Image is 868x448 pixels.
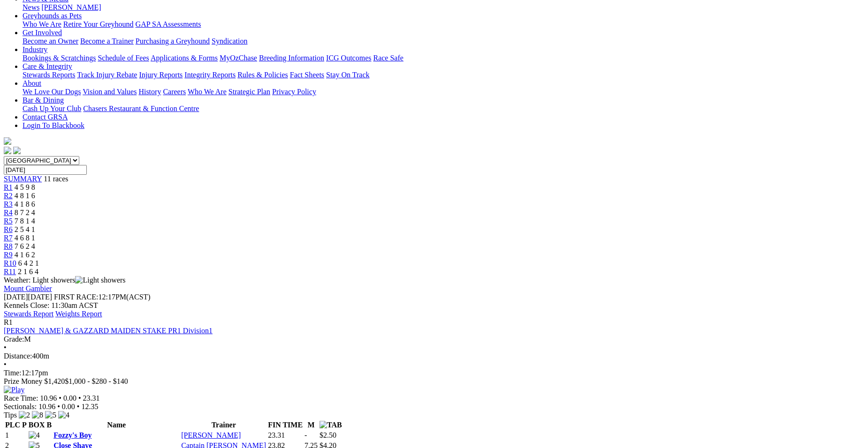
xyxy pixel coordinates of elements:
[4,352,32,360] span: Distance:
[4,352,864,360] div: 400m
[15,242,35,250] span: 7 6 2 4
[259,54,324,62] a: Breeding Information
[23,113,68,121] a: Contact GRSA
[4,147,11,154] img: facebook.svg
[4,403,37,411] span: Sectionals:
[23,37,864,45] div: Get Involved
[4,251,13,259] a: R9
[4,175,42,183] a: SUMMARY
[78,394,81,402] span: •
[77,403,80,411] span: •
[4,369,22,377] span: Time:
[23,20,61,28] a: Who We Are
[4,327,213,335] a: [PERSON_NAME] & GAZZARD MAIDEN STAKE PR1 Division1
[5,431,27,440] td: 1
[4,242,13,250] span: R8
[4,301,864,310] div: Kennels Close: 11:30am ACST
[326,54,371,62] a: ICG Outcomes
[53,420,180,430] th: Name
[18,268,38,276] span: 2 1 6 4
[15,251,35,259] span: 4 1 6 2
[139,71,183,79] a: Injury Reports
[15,209,35,217] span: 8 7 2 4
[305,431,307,439] text: -
[4,225,13,233] span: R6
[15,183,35,191] span: 4 5 9 8
[4,343,7,351] span: •
[59,394,61,402] span: •
[23,54,96,62] a: Bookings & Scratchings
[138,88,161,96] a: History
[4,293,52,301] span: [DATE]
[23,96,64,104] a: Bar & Dining
[267,420,303,430] th: FIN TIME
[63,394,76,402] span: 0.00
[23,12,82,20] a: Greyhounds as Pets
[22,421,27,429] span: P
[54,293,98,301] span: FIRST RACE:
[98,54,149,62] a: Schedule of Fees
[304,420,318,430] th: M
[184,71,236,79] a: Integrity Reports
[23,20,864,29] div: Greyhounds as Pets
[23,3,864,12] div: News & Media
[212,37,247,45] a: Syndication
[44,175,68,183] span: 11 races
[220,54,257,62] a: MyOzChase
[29,421,45,429] span: BOX
[272,88,316,96] a: Privacy Policy
[23,88,81,96] a: We Love Our Dogs
[81,403,98,411] span: 12.35
[23,71,75,79] a: Stewards Reports
[373,54,403,62] a: Race Safe
[4,137,11,145] img: logo-grsa-white.png
[19,411,30,419] img: 2
[23,105,81,112] a: Cash Up Your Club
[45,411,56,419] img: 5
[4,293,28,301] span: [DATE]
[23,79,41,87] a: About
[62,403,75,411] span: 0.00
[83,88,137,96] a: Vision and Values
[237,71,288,79] a: Rules & Policies
[65,377,128,385] span: $1,000 - $280 - $140
[4,394,38,402] span: Race Time:
[267,431,303,440] td: 23.31
[4,165,87,175] input: Select date
[4,234,13,242] a: R7
[290,71,324,79] a: Fact Sheets
[15,217,35,225] span: 7 8 1 4
[41,3,101,11] a: [PERSON_NAME]
[57,403,60,411] span: •
[320,431,336,439] span: $2.50
[136,37,210,45] a: Purchasing a Greyhound
[188,88,227,96] a: Who We Are
[13,147,21,154] img: twitter.svg
[23,71,864,79] div: Care & Integrity
[40,394,57,402] span: 10.96
[181,431,241,439] a: [PERSON_NAME]
[4,268,16,276] a: R11
[4,217,13,225] span: R5
[4,377,864,386] div: Prize Money $1,420
[4,200,13,208] a: R3
[23,121,84,129] a: Login To Blackbook
[4,276,126,284] span: Weather: Light showers
[83,105,199,112] a: Chasers Restaurant & Function Centre
[4,192,13,200] span: R2
[4,318,13,326] span: R1
[15,200,35,208] span: 4 1 8 6
[15,225,35,233] span: 2 5 4 1
[18,259,39,267] span: 6 4 2 1
[4,259,16,267] a: R10
[4,183,13,191] a: R1
[163,88,186,96] a: Careers
[4,335,24,343] span: Grade:
[4,310,53,318] a: Stewards Report
[23,62,72,70] a: Care & Integrity
[23,88,864,96] div: About
[4,209,13,217] a: R4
